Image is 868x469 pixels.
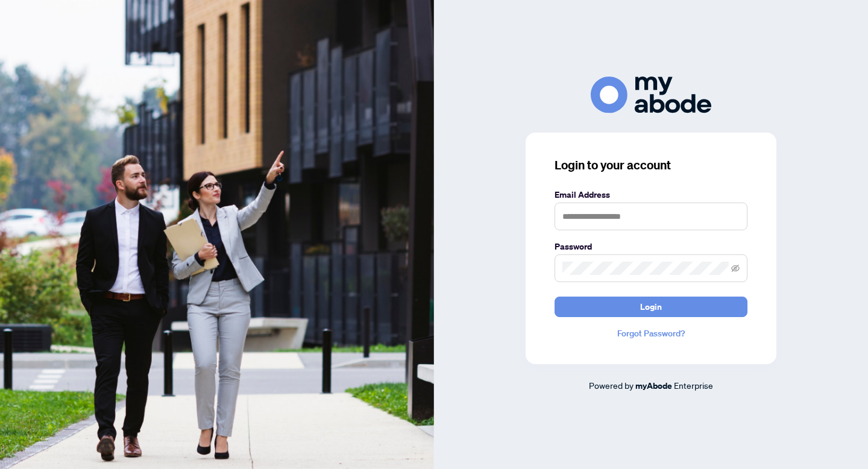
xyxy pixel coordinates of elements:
[591,77,711,113] img: ma-logo
[555,157,747,174] h3: Login to your account
[555,188,747,201] label: Email Address
[731,264,740,272] span: eye-invisible
[555,297,747,317] button: Login
[674,380,713,391] span: Enterprise
[635,379,672,392] a: myAbode
[555,327,747,340] a: Forgot Password?
[640,297,662,316] span: Login
[589,380,634,391] span: Powered by
[555,240,747,253] label: Password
